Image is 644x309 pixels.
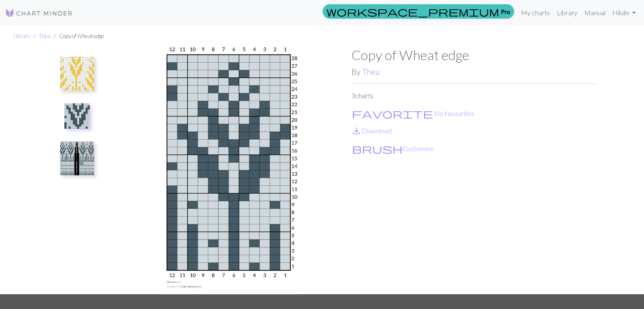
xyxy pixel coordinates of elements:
a: Thea [39,33,50,39]
a: Thea [362,67,379,77]
img: Logo [5,8,73,18]
li: Copy of Wheat edge [50,32,104,40]
span: save_alt [351,125,362,137]
button: Favourite No favourites [351,108,475,119]
a: Pro [323,4,514,19]
a: Manual [581,4,609,21]
i: Download [351,126,362,136]
span: brush [352,143,403,154]
img: Sleeves [64,103,90,129]
p: 3 charts [351,91,597,101]
i: Favourite [352,108,433,119]
h2: By [351,67,597,77]
span: favorite [352,108,433,119]
a: My charts [517,4,553,21]
a: Library [553,4,581,21]
span: workspace_premium [326,6,499,17]
a: Library [14,33,30,39]
i: Customise [352,143,403,154]
img: Sleeves [106,47,351,294]
button: CustomiseCustomise [351,143,434,154]
a: Hilullx [609,4,639,21]
h1: Copy of Wheat edge [351,47,597,63]
img: Copy of Sleeves [60,141,94,175]
a: DownloadDownload [351,127,392,135]
img: Wheat edge [60,57,94,91]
